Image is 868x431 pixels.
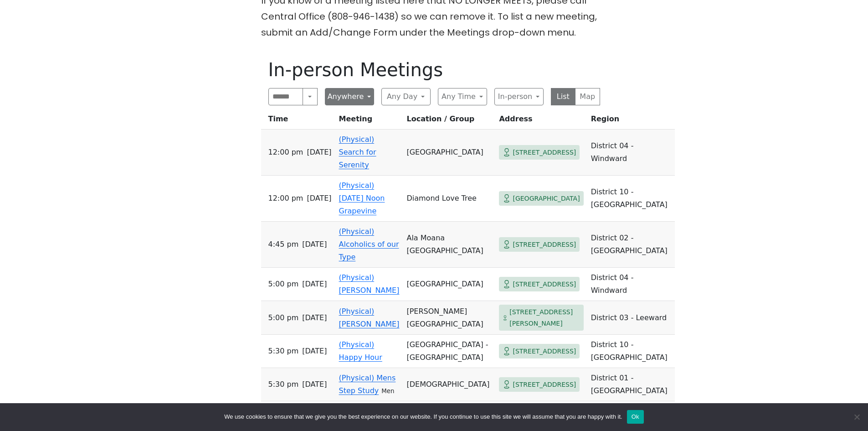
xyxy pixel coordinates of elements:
[268,378,299,391] span: 5:30 PM
[302,312,327,324] span: [DATE]
[587,222,675,268] td: District 02 - [GEOGRAPHIC_DATA]
[339,273,400,295] a: (Physical) [PERSON_NAME]
[509,306,580,329] span: [STREET_ADDRESS][PERSON_NAME]
[261,113,335,130] th: Time
[381,88,431,105] button: Any Day
[403,222,495,268] td: Ala Moana [GEOGRAPHIC_DATA]
[302,278,327,291] span: [DATE]
[403,176,495,222] td: Diamond Love Tree
[513,279,576,290] span: [STREET_ADDRESS]
[339,340,382,362] a: (Physical) Happy Hour
[403,301,495,335] td: [PERSON_NAME][GEOGRAPHIC_DATA]
[513,239,576,250] span: [STREET_ADDRESS]
[575,88,600,105] button: Map
[513,379,576,390] span: [STREET_ADDRESS]
[268,88,303,105] input: Search
[339,181,385,215] a: (Physical) [DATE] Noon Grapevine
[403,335,495,368] td: [GEOGRAPHIC_DATA] - [GEOGRAPHIC_DATA]
[627,410,644,424] button: Ok
[513,147,576,158] span: [STREET_ADDRESS]
[587,130,675,176] td: District 04 - Windward
[268,238,299,251] span: 4:45 PM
[494,88,544,105] button: In-person
[307,146,331,159] span: [DATE]
[403,368,495,401] td: [DEMOGRAPHIC_DATA]
[339,227,399,261] a: (Physical) Alcoholics of our Type
[587,301,675,335] td: District 03 - Leeward
[551,88,576,105] button: List
[339,374,396,395] a: (Physical) Mens Step Study
[302,378,327,391] span: [DATE]
[587,113,675,130] th: Region
[268,278,299,291] span: 5:00 PM
[381,388,394,395] small: Men
[403,113,495,130] th: Location / Group
[587,268,675,301] td: District 04 - Windward
[403,130,495,176] td: [GEOGRAPHIC_DATA]
[302,238,327,251] span: [DATE]
[403,268,495,301] td: [GEOGRAPHIC_DATA]
[587,335,675,368] td: District 10 - [GEOGRAPHIC_DATA]
[513,346,576,357] span: [STREET_ADDRESS]
[325,88,374,105] button: Anywhere
[224,412,622,421] span: We use cookies to ensure that we give you the best experience on our website. If you continue to ...
[513,193,580,204] span: [GEOGRAPHIC_DATA]
[268,312,299,324] span: 5:00 PM
[303,88,317,105] button: Search
[307,192,331,205] span: [DATE]
[268,192,303,205] span: 12:00 PM
[268,59,600,81] h1: In-person Meetings
[339,307,400,328] a: (Physical) [PERSON_NAME]
[495,113,587,130] th: Address
[302,345,327,358] span: [DATE]
[339,135,376,169] a: (Physical) Search for Serenity
[852,412,861,421] span: No
[335,113,403,130] th: Meeting
[438,88,487,105] button: Any Time
[268,146,303,159] span: 12:00 PM
[587,368,675,401] td: District 01 - [GEOGRAPHIC_DATA]
[587,176,675,222] td: District 10 - [GEOGRAPHIC_DATA]
[268,345,299,358] span: 5:30 PM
